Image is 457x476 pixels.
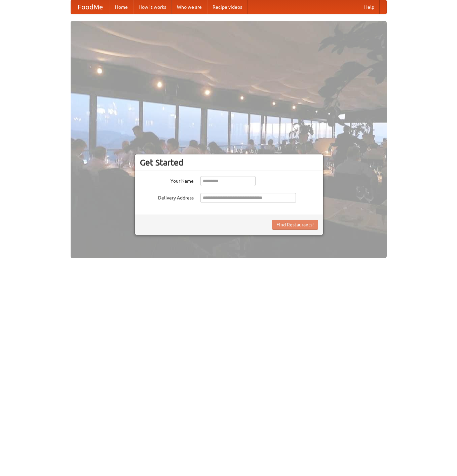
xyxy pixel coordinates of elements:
[172,0,207,14] a: Who we are
[272,220,318,230] button: Find Restaurants!
[140,193,194,201] label: Delivery Address
[207,0,247,14] a: Recipe videos
[359,0,380,14] a: Help
[140,157,318,168] h3: Get Started
[110,0,133,14] a: Home
[71,0,110,14] a: FoodMe
[133,0,172,14] a: How it works
[140,176,194,184] label: Your Name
